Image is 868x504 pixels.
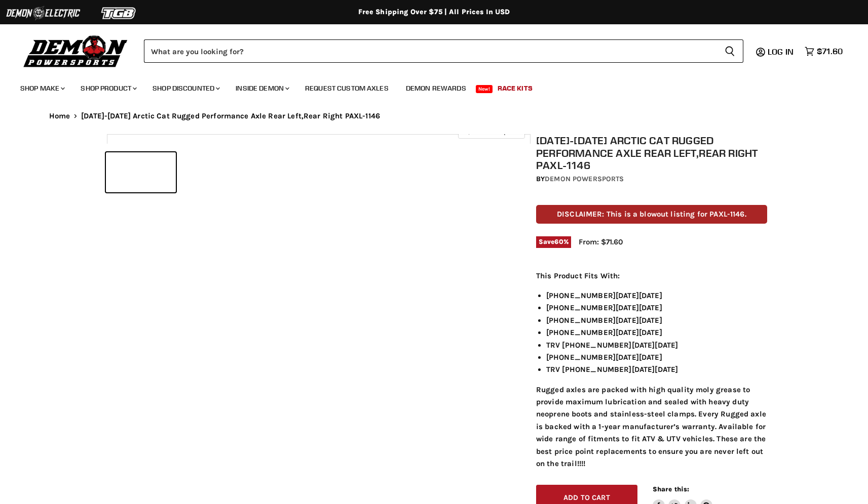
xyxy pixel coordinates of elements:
[144,39,743,63] form: Product
[297,78,396,99] a: Request Custom Axles
[81,4,157,23] img: TGB Logo 2
[490,78,540,99] a: Race Kits
[554,238,563,245] span: 60
[546,314,767,326] li: [PHONE_NUMBER][DATE][DATE]
[716,39,743,63] button: Search
[536,205,767,224] p: DISCLAIMER: This is a blowout listing for PAXL-1146.
[81,112,380,120] span: [DATE]-[DATE] Arctic Cat Rugged Performance Axle Rear Left,Rear Right PAXL-1146
[13,78,71,99] a: Shop Make
[29,8,840,17] div: Free Shipping Over $75 | All Prices In USD
[536,134,767,172] h1: [DATE]-[DATE] Arctic Cat Rugged Performance Axle Rear Left,Rear Right PAXL-1146
[398,78,474,99] a: Demon Rewards
[546,326,767,339] li: [PHONE_NUMBER][DATE][DATE]
[546,339,767,351] li: TRV [PHONE_NUMBER][DATE][DATE]
[106,152,176,192] button: 2004-2014 Arctic Cat Rugged Performance Axle Rear Left,Rear Right PAXL-1146 thumbnail
[800,44,848,59] a: $71.60
[463,128,519,135] span: Click to expand
[546,363,767,375] li: TRV [PHONE_NUMBER][DATE][DATE]
[5,4,81,23] img: Demon Electric Logo 2
[145,78,226,99] a: Shop Discounted
[546,351,767,363] li: [PHONE_NUMBER][DATE][DATE]
[476,85,493,93] span: New!
[73,78,143,99] a: Shop Product
[228,78,295,99] a: Inside Demon
[144,39,716,63] input: Search
[29,112,840,120] nav: Breadcrumbs
[546,302,767,314] li: [PHONE_NUMBER][DATE][DATE]
[49,112,70,120] a: Home
[536,174,767,185] div: by
[13,74,840,99] ul: Main menu
[763,47,800,56] a: Log in
[768,47,794,57] span: Log in
[536,270,767,470] div: Rugged axles are packed with high quality moly grease to provide maximum lubrication and sealed w...
[579,237,623,246] span: From: $71.60
[536,270,767,282] p: This Product Fits With:
[20,33,131,69] img: Demon Powersports
[546,289,767,302] li: [PHONE_NUMBER][DATE][DATE]
[536,236,571,247] span: Save %
[545,175,624,183] a: Demon Powersports
[563,493,610,502] span: Add to cart
[653,485,689,493] span: Share this:
[817,47,843,56] span: $71.60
